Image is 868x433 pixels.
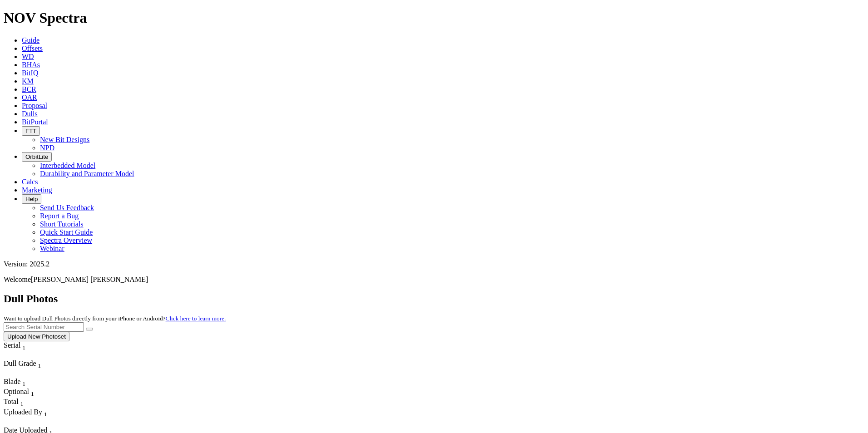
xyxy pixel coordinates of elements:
span: Sort None [22,341,25,349]
div: Column Menu [4,351,42,359]
input: Search Serial Number [4,322,84,332]
span: [PERSON_NAME] [PERSON_NAME] [31,276,148,283]
span: Help [25,196,38,202]
div: Sort None [4,398,35,408]
a: BitIQ [22,69,38,77]
div: Sort None [4,341,42,359]
a: WD [22,53,34,60]
h2: Dull Photos [4,293,864,305]
a: BCR [22,85,36,93]
a: Webinar [40,245,64,252]
h1: NOV Spectra [4,10,864,26]
div: Sort None [4,408,89,426]
span: OrbitLite [25,153,48,160]
a: NPD [40,144,54,152]
span: Blade [4,378,20,385]
a: Proposal [22,102,47,109]
span: Sort None [22,378,25,385]
div: Optional Sort None [4,388,35,398]
a: BitPortal [22,118,48,126]
a: Guide [22,36,39,44]
span: Sort None [20,398,24,405]
a: Short Tutorials [40,220,84,228]
a: Durability and Parameter Model [40,170,134,177]
div: Sort None [4,378,35,388]
a: Dulls [22,110,38,118]
sub: 1 [20,401,24,408]
a: Spectra Overview [40,236,92,244]
div: Dull Grade Sort None [4,359,67,369]
a: New Bit Designs [40,136,89,143]
sub: 1 [44,411,47,418]
a: Marketing [22,186,52,194]
p: Welcome [4,276,864,284]
sub: 1 [22,344,25,351]
button: FTT [22,126,40,136]
a: BHAs [22,61,40,69]
a: Quick Start Guide [40,228,93,236]
a: KM [22,77,34,85]
button: Help [22,194,41,204]
a: Report a Bug [40,212,79,220]
a: Click here to learn more. [166,315,226,322]
span: Uploaded By [4,408,42,416]
div: Column Menu [4,418,89,426]
sub: 1 [22,380,25,387]
div: Sort None [4,388,35,398]
span: Sort None [44,408,47,416]
div: Blade Sort None [4,378,35,388]
button: Upload New Photoset [4,332,69,341]
span: Optional [4,388,29,395]
span: Sort None [38,359,41,367]
div: Serial Sort None [4,341,42,351]
div: Version: 2025.2 [4,260,864,268]
div: Total Sort None [4,398,35,408]
div: Sort None [4,359,67,378]
span: FTT [25,128,36,134]
div: Uploaded By Sort None [4,408,89,418]
button: OrbitLite [22,152,52,162]
sub: 1 [38,362,41,369]
a: Interbedded Model [40,162,95,169]
a: Offsets [22,44,43,52]
span: Sort None [31,388,34,395]
a: Calcs [22,178,38,186]
span: Total [4,398,19,405]
a: OAR [22,93,37,101]
sub: 1 [31,390,34,397]
div: Column Menu [4,369,67,378]
span: Dull Grade [4,359,36,367]
small: Want to upload Dull Photos directly from your iPhone or Android? [4,315,226,322]
a: Send Us Feedback [40,204,94,212]
span: Serial [4,341,20,349]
